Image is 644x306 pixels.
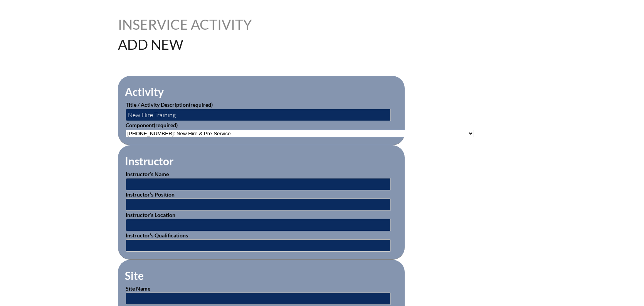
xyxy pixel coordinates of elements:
[124,85,165,98] legend: Activity
[126,285,150,292] label: Site Name
[126,212,175,218] label: Instructor’s Location
[118,17,273,31] h1: Inservice Activity
[126,171,169,177] label: Instructor’s Name
[126,191,175,198] label: Instructor’s Position
[126,232,188,239] label: Instructor’s Qualifications
[124,269,145,282] legend: Site
[126,101,213,108] label: Title / Activity Description
[126,122,178,128] label: Component
[189,101,213,108] span: (required)
[154,122,178,128] span: (required)
[118,37,371,51] h1: Add New
[126,130,474,137] select: activity_component[data][]
[124,155,174,168] legend: Instructor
